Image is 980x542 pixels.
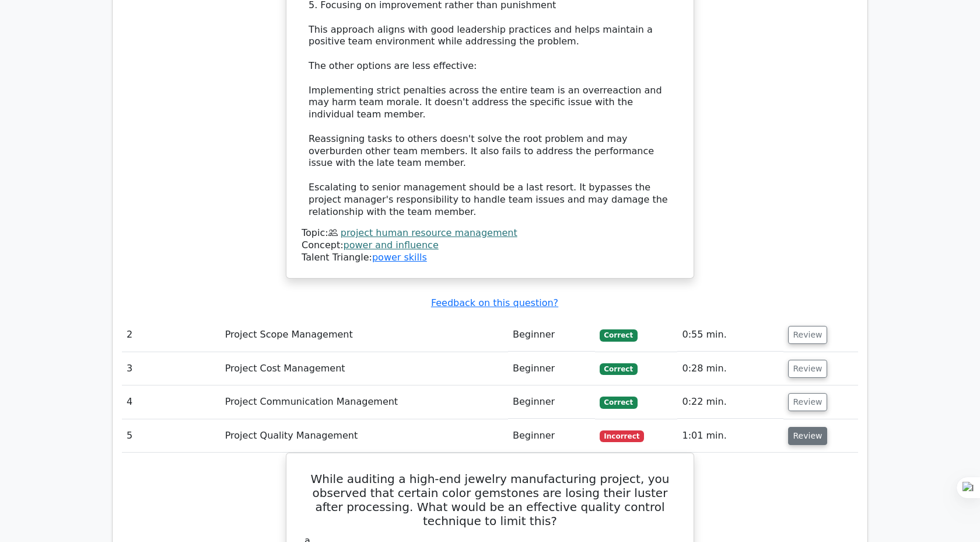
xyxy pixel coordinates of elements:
button: Review [788,393,828,411]
td: 5 [122,419,220,453]
a: power skills [372,252,427,263]
td: 2 [122,318,220,352]
div: Concept: [302,239,678,252]
td: 0:28 min. [677,352,783,385]
div: Talent Triangle: [302,227,678,263]
a: power and influence [344,239,439,251]
td: Beginner [508,385,594,419]
div: Topic: [302,227,678,239]
td: Project Quality Management [220,419,508,453]
td: 3 [122,352,220,385]
td: 1:01 min. [677,419,783,453]
td: Beginner [508,352,594,385]
td: 0:22 min. [677,385,783,419]
span: Correct [600,329,638,341]
h5: While auditing a high-end jewelry manufacturing project, you observed that certain color gemstone... [300,472,680,528]
span: Correct [600,397,638,408]
td: 0:55 min. [677,318,783,352]
button: Review [788,360,828,378]
td: Beginner [508,419,594,453]
span: Correct [600,363,638,375]
td: Project Communication Management [220,385,508,419]
td: Project Cost Management [220,352,508,385]
td: 4 [122,385,220,419]
td: Beginner [508,318,594,352]
a: Feedback on this question? [431,297,558,308]
button: Review [788,427,828,445]
a: project human resource management [341,227,517,238]
td: Project Scope Management [220,318,508,352]
span: Incorrect [600,430,645,442]
button: Review [788,326,828,344]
